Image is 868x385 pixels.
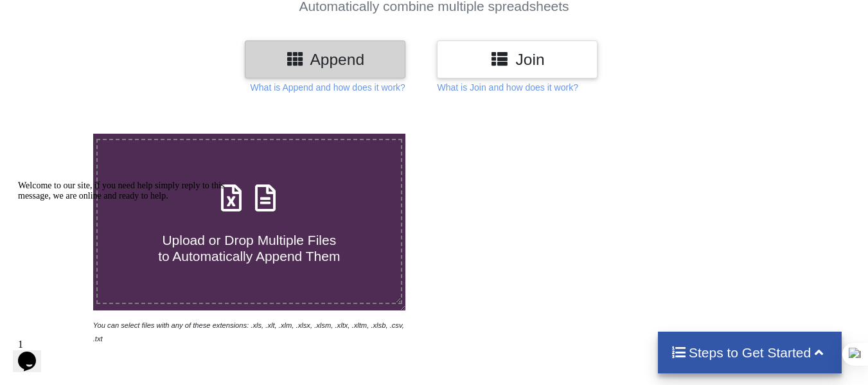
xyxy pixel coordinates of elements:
[251,81,405,94] p: What is Append and how does it work?
[158,233,340,264] span: Upload or Drop Multiple Files to Automatically Append Them
[447,50,588,69] h3: Join
[437,81,578,94] p: What is Join and how does it work?
[13,334,54,372] iframe: chat widget
[254,50,396,69] h3: Append
[5,5,212,25] span: Welcome to our site, if you need help simply reply to this message, we are online and ready to help.
[5,5,236,26] div: Welcome to our site, if you need help simply reply to this message, we are online and ready to help.
[13,175,244,327] iframe: chat widget
[93,321,404,343] i: You can select files with any of these extensions: .xls, .xlt, .xlm, .xlsx, .xlsm, .xltx, .xltm, ...
[671,345,829,361] h4: Steps to Get Started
